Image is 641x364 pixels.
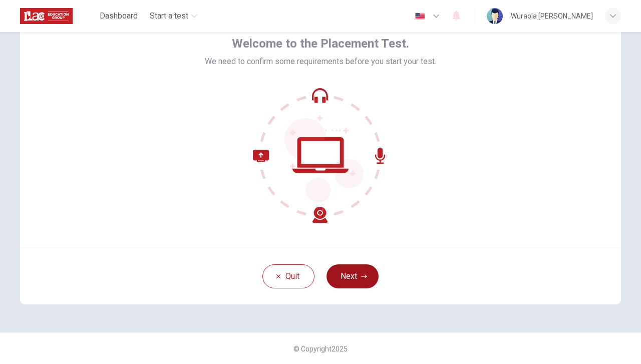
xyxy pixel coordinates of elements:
[327,264,379,288] button: Next
[150,10,188,22] span: Start a test
[96,7,142,25] button: Dashboard
[511,10,593,22] div: Wuraola [PERSON_NAME]
[146,7,201,25] button: Start a test
[100,10,138,22] span: Dashboard
[232,36,409,52] span: Welcome to the Placement Test.
[414,13,426,20] img: en
[20,6,96,26] a: ILAC logo
[487,8,503,24] img: Profile picture
[205,56,436,68] span: We need to confirm some requirements before you start your test.
[262,264,314,288] button: Quit
[20,6,73,26] img: ILAC logo
[293,345,348,353] span: © Copyright 2025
